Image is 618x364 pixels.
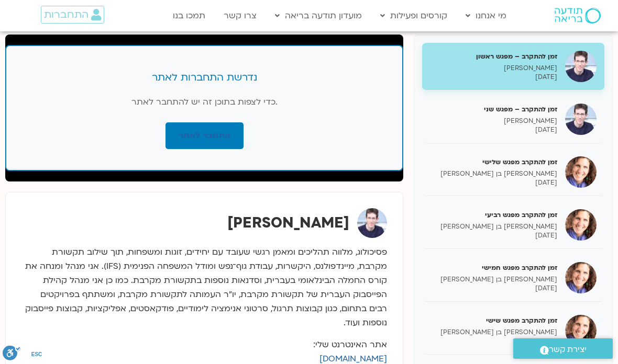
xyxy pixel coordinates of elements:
h5: זמן להתקרב מפגש חמישי [430,263,557,272]
p: [PERSON_NAME] בן [PERSON_NAME] [430,222,557,231]
img: זמן להתקרב מפגש שלישי [565,156,597,188]
img: זמן להתקרב – מפגש שני [565,104,597,135]
a: יצירת קשר [513,338,613,359]
p: [PERSON_NAME] [430,117,557,126]
h5: זמן להתקרב מפגש רביעי [430,210,557,220]
p: [DATE] [430,73,557,82]
h5: זמן להתקרב מפגש שלישי [430,157,557,167]
a: מי אנחנו [460,6,512,26]
img: זמן להתקרב מפגש רביעי [565,209,597,241]
p: פסיכולוג, מלווה תהליכים ומאמן רגשי שעובד עם יחידים, זוגות ומשפחות, תוך שילוב תקשורת מקרבת, מיינדפ... [21,245,387,330]
span: התחברות [44,9,89,20]
img: זמן להתקרב מפגש שישי [565,315,597,346]
a: צרו קשר [218,6,262,26]
img: תודעה בריאה [555,8,601,24]
strong: [PERSON_NAME] [227,213,349,233]
p: [DATE] [430,231,557,240]
p: [DATE] [430,178,557,187]
p: [DATE] [430,284,557,293]
img: זמן להתקרב מפגש חמישי [565,262,597,293]
img: ערן טייכר [357,208,387,238]
a: תמכו בנו [168,6,211,26]
p: [DATE] [430,126,557,134]
p: [PERSON_NAME] [430,64,557,73]
h5: זמן להתקרב מפגש שישי [430,316,557,325]
h3: נדרשת התחברות לאתר [27,71,381,85]
p: כדי לצפות בתוכן זה יש להתחבר לאתר. [27,95,381,109]
a: התחבר לאתר [165,122,244,149]
p: [PERSON_NAME] בן [PERSON_NAME] [430,169,557,178]
img: זמן להתקרב – מפגש ראשון [565,51,597,82]
a: מועדון תודעה בריאה [270,6,367,26]
a: קורסים ופעילות [375,6,453,26]
h5: זמן להתקרב – מפגש ראשון [430,52,557,61]
p: [DATE] [430,337,557,346]
h5: זמן להתקרב – מפגש שני [430,105,557,114]
p: [PERSON_NAME] בן [PERSON_NAME] [430,275,557,284]
p: [PERSON_NAME] בן [PERSON_NAME] [430,328,557,337]
a: התחברות [41,6,104,24]
span: יצירת קשר [549,343,587,357]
